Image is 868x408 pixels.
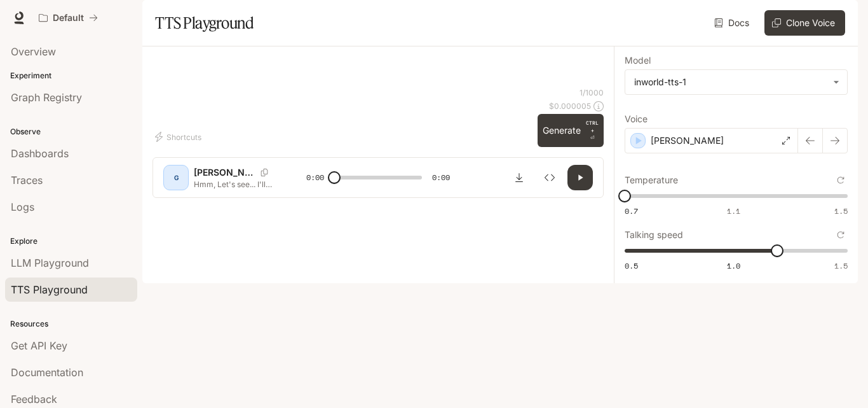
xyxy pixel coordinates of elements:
[764,10,845,36] button: Clone Voice
[727,260,740,271] span: 1.0
[306,171,324,184] span: 0:00
[53,13,84,24] p: Default
[712,10,754,36] a: Docs
[634,76,827,88] div: inworld-tts-1
[834,228,848,242] button: Reset to default
[194,179,276,190] p: Hmm, Let's see... I'll have...number, 7! No wait! Make that number 2. No scratch that! I'll have ...
[155,10,254,36] h1: TTS Playground
[580,87,604,98] p: 1 / 1000
[432,171,450,184] span: 0:09
[625,115,648,123] p: Voice
[834,260,848,271] span: 1.5
[727,206,740,216] span: 1.1
[33,5,104,31] button: All workspaces
[625,176,678,185] p: Temperature
[586,119,599,134] p: CTRL +
[506,165,532,190] button: Download audio
[153,127,207,147] button: Shortcuts
[166,167,186,188] div: G
[586,119,599,142] p: ⏎
[194,166,255,179] p: [PERSON_NAME]
[834,173,848,187] button: Reset to default
[549,101,591,111] p: $ 0.000005
[625,230,683,239] p: Talking speed
[255,169,273,176] button: Copy Voice ID
[625,206,638,216] span: 0.7
[651,134,724,147] p: [PERSON_NAME]
[625,70,847,94] div: inworld-tts-1
[625,260,638,271] span: 0.5
[538,114,604,147] button: GenerateCTRL +⏎
[625,56,651,65] p: Model
[537,165,562,190] button: Inspect
[834,206,848,216] span: 1.5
